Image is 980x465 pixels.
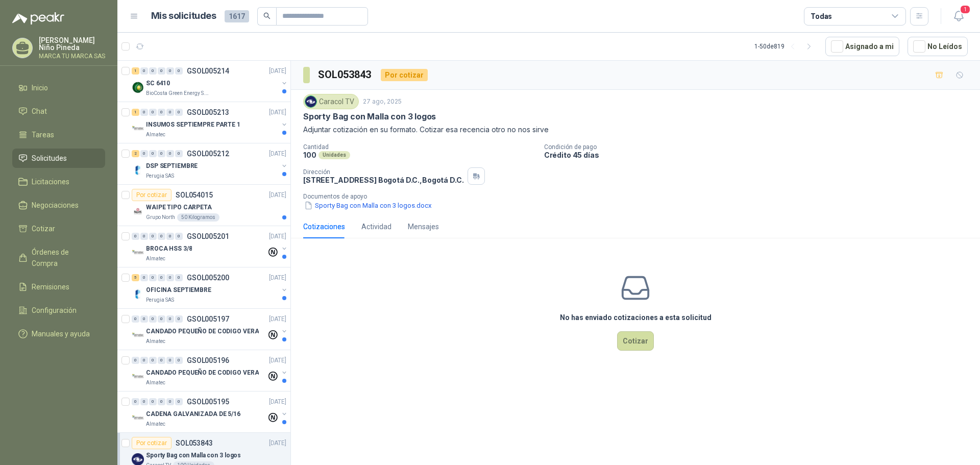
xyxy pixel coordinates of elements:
p: Grupo North [146,213,175,222]
a: 1 0 0 0 0 0 GSOL005214[DATE] Company LogoSC 6410BioCosta Green Energy S.A.S [132,65,288,97]
div: 0 [166,109,174,116]
div: 0 [175,150,183,157]
div: 1 - 50 de 819 [754,38,817,55]
div: 0 [132,398,139,405]
p: Almatec [146,379,165,387]
p: Dirección [303,168,463,176]
div: 0 [140,67,148,75]
p: Almatec [146,337,165,346]
span: Chat [32,106,47,117]
p: Almatec [146,420,165,428]
a: Cotizar [12,219,105,238]
img: Logo peakr [12,12,64,25]
p: [DATE] [269,190,286,200]
span: 1617 [225,10,249,22]
p: Crédito 45 días [544,151,976,159]
span: Órdenes de Compra [32,247,95,269]
p: Sporty Bag con Malla con 3 logos [146,451,241,460]
p: Perugia SAS [146,296,174,304]
p: OFICINA SEPTIEMBRE [146,285,211,295]
p: [DATE] [269,149,286,159]
img: Company Logo [132,81,144,93]
span: Manuales y ayuda [32,328,90,339]
div: 0 [166,357,174,364]
div: Por cotizar [132,189,171,201]
div: 0 [166,398,174,405]
p: [DATE] [269,397,286,407]
p: WAIPE TIPO CARPETA [146,203,212,212]
div: 5 [132,274,139,281]
div: 0 [149,109,157,116]
a: Por cotizarSOL054015[DATE] Company LogoWAIPE TIPO CARPETAGrupo North50 Kilogramos [117,185,290,226]
span: Inicio [32,82,48,93]
div: 0 [175,274,183,281]
div: 0 [166,150,174,157]
img: Company Logo [132,371,144,383]
p: GSOL005200 [187,274,229,281]
a: 0 0 0 0 0 0 GSOL005195[DATE] Company LogoCADENA GALVANIZADA DE 5/16Almatec [132,396,288,428]
div: 0 [166,233,174,240]
p: CANDADO PEQUEÑO DE CODIGO VERA [146,368,259,378]
p: SC 6410 [146,79,170,88]
div: 0 [132,315,139,323]
p: SOL053843 [176,439,213,447]
p: SOL054015 [176,191,213,199]
p: Perugia SAS [146,172,174,180]
div: 0 [158,315,165,323]
a: Remisiones [12,277,105,297]
p: GSOL005212 [187,150,229,157]
p: MARCA TU MARCA SAS [39,53,105,59]
div: 0 [158,67,165,75]
p: [DATE] [269,356,286,365]
img: Company Logo [132,164,144,176]
div: 0 [175,67,183,75]
div: 0 [149,357,157,364]
p: [DATE] [269,232,286,241]
p: CADENA GALVANIZADA DE 5/16 [146,409,240,419]
div: 0 [140,357,148,364]
p: 100 [303,151,316,159]
div: 0 [149,67,157,75]
p: GSOL005214 [187,67,229,75]
div: 0 [158,357,165,364]
div: 0 [140,315,148,323]
div: 0 [140,109,148,116]
p: Condición de pago [544,143,976,151]
a: Chat [12,102,105,121]
button: Asignado a mi [825,37,899,56]
a: Tareas [12,125,105,144]
p: Sporty Bag con Malla con 3 logos [303,111,436,122]
button: Cotizar [617,331,654,351]
div: 0 [175,315,183,323]
div: 0 [149,233,157,240]
a: 0 0 0 0 0 0 GSOL005196[DATE] Company LogoCANDADO PEQUEÑO DE CODIGO VERAAlmatec [132,354,288,387]
div: 0 [158,233,165,240]
span: Licitaciones [32,176,69,187]
a: 2 0 0 0 0 0 GSOL005212[DATE] Company LogoDSP SEPTIEMBREPerugia SAS [132,148,288,180]
p: GSOL005213 [187,109,229,116]
p: [DATE] [269,314,286,324]
p: [STREET_ADDRESS] Bogotá D.C. , Bogotá D.C. [303,176,463,184]
span: Configuración [32,305,77,316]
span: search [263,12,271,19]
p: [DATE] [269,108,286,117]
div: 1 [132,67,139,75]
span: Solicitudes [32,153,67,164]
span: Remisiones [32,281,69,292]
div: 50 Kilogramos [177,213,219,222]
a: 0 0 0 0 0 0 GSOL005201[DATE] Company LogoBROCA HSS 3/8Almatec [132,230,288,263]
div: 0 [158,398,165,405]
p: [PERSON_NAME] Niño Pineda [39,37,105,51]
div: Caracol TV [303,94,359,109]
p: GSOL005197 [187,315,229,323]
p: Adjuntar cotización en su formato. Cotizar esa recencia otro no nos sirve [303,124,968,135]
p: [DATE] [269,273,286,283]
img: Company Logo [132,288,144,300]
p: [DATE] [269,66,286,76]
p: Almatec [146,255,165,263]
p: Documentos de apoyo [303,193,976,200]
div: Por cotizar [381,69,428,81]
a: 0 0 0 0 0 0 GSOL005197[DATE] Company LogoCANDADO PEQUEÑO DE CODIGO VERAAlmatec [132,313,288,346]
p: GSOL005196 [187,357,229,364]
a: Negociaciones [12,195,105,215]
